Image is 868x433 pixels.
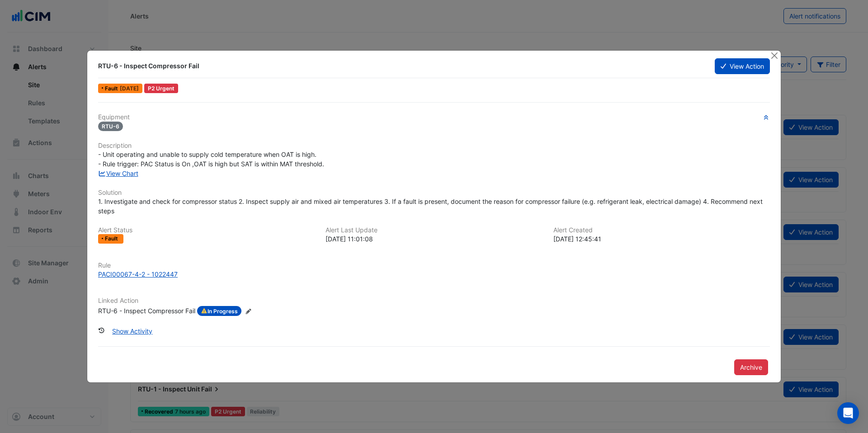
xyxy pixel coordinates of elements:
div: Open Intercom Messenger [837,402,859,424]
a: View Chart [98,169,138,177]
span: Fault [105,86,120,91]
button: Close [769,51,779,60]
span: In Progress [197,306,241,316]
h6: Equipment [98,113,770,121]
h6: Solution [98,189,770,197]
h6: Description [98,142,770,150]
span: Sun 21-Sep-2025 02:01 AEST [120,85,139,92]
div: PACI00067-4-2 - 1022447 [98,269,178,279]
div: P2 Urgent [144,84,178,93]
h6: Alert Last Update [325,226,542,234]
div: RTU-6 - Inspect Compressor Fail [98,61,704,71]
h6: Alert Created [553,226,770,234]
h6: Rule [98,262,770,269]
h6: Alert Status [98,226,315,234]
div: [DATE] 11:01:08 [325,234,542,244]
fa-icon: Edit Linked Action [245,308,252,315]
span: - Unit operating and unable to supply cold temperature when OAT is high. - Rule trigger: PAC Stat... [98,151,324,168]
button: Archive [734,359,768,375]
span: RTU-6 [98,122,123,131]
div: RTU-6 - Inspect Compressor Fail [98,306,195,316]
a: PACI00067-4-2 - 1022447 [98,269,770,279]
span: Fault [105,236,120,241]
span: 1. Investigate and check for compressor status 2. Inspect supply air and mixed air temperatures 3... [98,198,764,215]
div: [DATE] 12:45:41 [553,234,770,244]
button: Show Activity [106,323,158,339]
button: View Action [715,58,770,74]
h6: Linked Action [98,297,770,305]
